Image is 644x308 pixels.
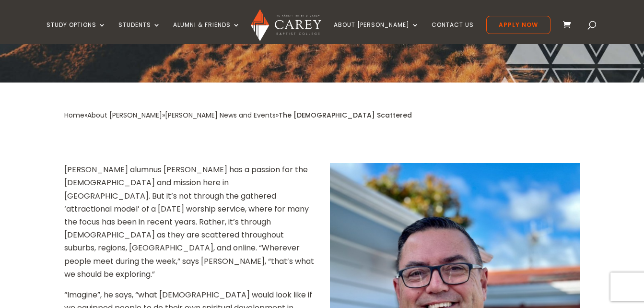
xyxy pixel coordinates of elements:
[64,110,84,120] a: Home
[432,22,474,44] a: Contact Us
[486,16,550,34] a: Apply Now
[251,9,321,41] img: Carey Baptist College
[64,163,314,288] p: [PERSON_NAME] alumnus [PERSON_NAME] has a passion for the [DEMOGRAPHIC_DATA] and mission here in ...
[279,109,412,122] div: The [DEMOGRAPHIC_DATA] Scattered
[87,110,162,120] a: About [PERSON_NAME]
[64,109,279,122] div: » » »
[173,22,240,44] a: Alumni & Friends
[118,22,161,44] a: Students
[334,22,419,44] a: About [PERSON_NAME]
[165,110,276,120] a: [PERSON_NAME] News and Events
[47,22,106,44] a: Study Options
